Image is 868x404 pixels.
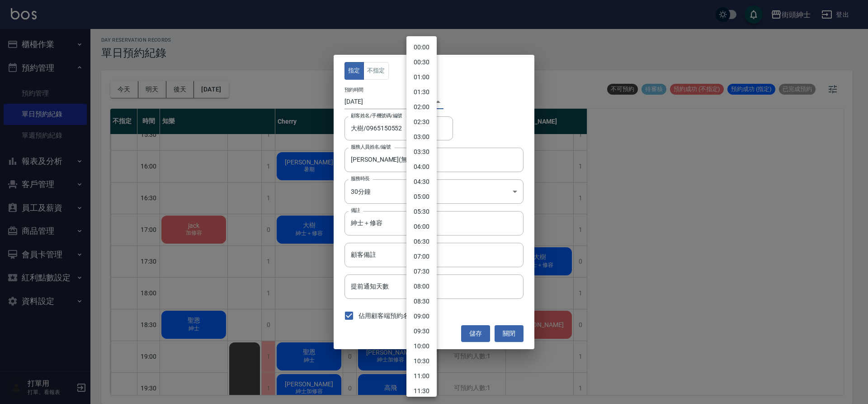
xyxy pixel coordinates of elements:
li: 02:00 [406,100,437,115]
li: 11:30 [406,384,437,399]
li: 07:30 [406,264,437,279]
li: 01:30 [406,85,437,100]
li: 08:30 [406,294,437,309]
li: 06:00 [406,219,437,234]
li: 10:00 [406,339,437,354]
li: 00:00 [406,40,437,55]
li: 11:00 [406,369,437,384]
li: 09:30 [406,324,437,339]
li: 00:30 [406,55,437,70]
li: 05:30 [406,204,437,219]
li: 08:00 [406,279,437,294]
li: 09:00 [406,309,437,324]
li: 07:00 [406,249,437,264]
li: 10:30 [406,354,437,369]
li: 03:00 [406,130,437,144]
li: 06:30 [406,234,437,249]
li: 04:00 [406,159,437,174]
li: 02:30 [406,115,437,130]
li: 01:00 [406,70,437,85]
li: 04:30 [406,174,437,189]
li: 05:00 [406,189,437,204]
li: 03:30 [406,144,437,159]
